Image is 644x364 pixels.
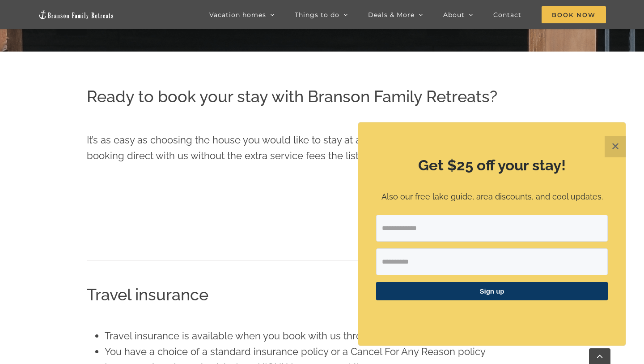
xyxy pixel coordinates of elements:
[87,132,558,164] p: It’s as easy as choosing the house you would like to stay at and entering your dates. Save money ...
[38,9,114,20] img: Branson Family Retreats Logo
[376,312,608,321] p: ​
[376,155,608,176] h2: Get $25 off your stay!
[376,215,608,242] input: Email Address
[87,182,558,233] iframe: Branson search - Availability/Property Search Widget
[443,12,465,18] span: About
[542,6,606,23] span: Book Now
[105,328,558,344] li: Travel insurance is available when you book with us through our insurance partner RentalGuardian
[209,12,266,18] span: Vacation homes
[87,85,558,108] h2: Ready to book your stay with Branson Family Retreats?
[493,12,521,18] span: Contact
[295,12,339,18] span: Things to do
[105,344,558,360] li: You have a choice of a standard insurance policy or a Cancel For Any Reason policy
[605,136,626,157] button: Close
[368,12,415,18] span: Deals & More
[376,282,608,300] button: Sign up
[376,191,608,204] p: Also our free lake guide, area discounts, and cool updates.
[87,283,558,306] h2: Travel insurance
[376,248,608,275] input: First Name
